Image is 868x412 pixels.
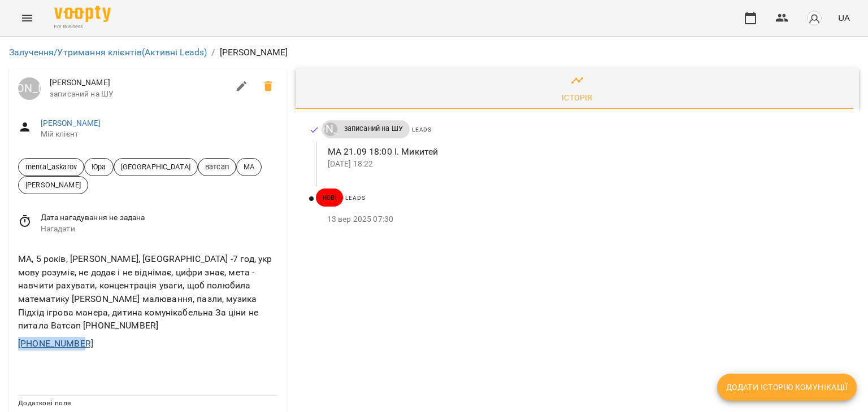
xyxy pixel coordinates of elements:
[327,214,841,225] p: 13 вер 2025 07:30
[85,161,112,172] span: Юра
[41,212,277,223] span: Дата нагадування не задана
[337,124,410,134] span: записаний на ШУ
[18,338,93,349] a: [PHONE_NUMBER]
[220,46,288,59] p: [PERSON_NAME]
[9,47,207,58] a: Залучення/Утримання клієнтів(Активні Leads)
[322,122,337,136] a: [PERSON_NAME]
[834,7,854,28] button: UA
[806,10,822,26] img: avatar_s.png
[562,91,593,104] div: Історія
[50,89,228,100] span: записаний на ШУ
[54,23,111,30] span: For Business
[19,179,88,190] span: [PERSON_NAME]
[324,122,337,136] div: Юрій Тимочко
[19,161,84,172] span: mental_askarov
[50,77,228,89] span: [PERSON_NAME]
[114,161,198,172] span: [GEOGRAPHIC_DATA]
[412,126,432,133] span: Leads
[316,192,344,203] span: нові
[345,195,365,201] span: Leads
[9,46,859,59] nav: breadcrumb
[237,161,261,172] span: МА
[41,223,277,235] span: Нагадати
[717,374,857,401] button: Додати історію комунікації
[41,119,101,128] a: [PERSON_NAME]
[211,46,215,59] li: /
[18,77,41,100] a: [PERSON_NAME]
[54,6,111,22] img: Voopty Logo
[41,129,277,140] span: Мій клієнт
[14,5,41,32] button: Menu
[838,12,850,24] span: UA
[198,161,236,172] span: ватсап
[18,399,71,407] span: Додаткові поля
[18,77,41,100] div: Юрій Тимочко
[16,250,280,334] div: МА, 5 років, [PERSON_NAME], [GEOGRAPHIC_DATA] -7 год, укр мову розуміє, не додає і не віднімає, ц...
[328,159,841,170] p: [DATE] 18:22
[726,380,848,394] span: Додати історію комунікації
[328,145,841,159] p: МА 21.09 18:00 І. Микитей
